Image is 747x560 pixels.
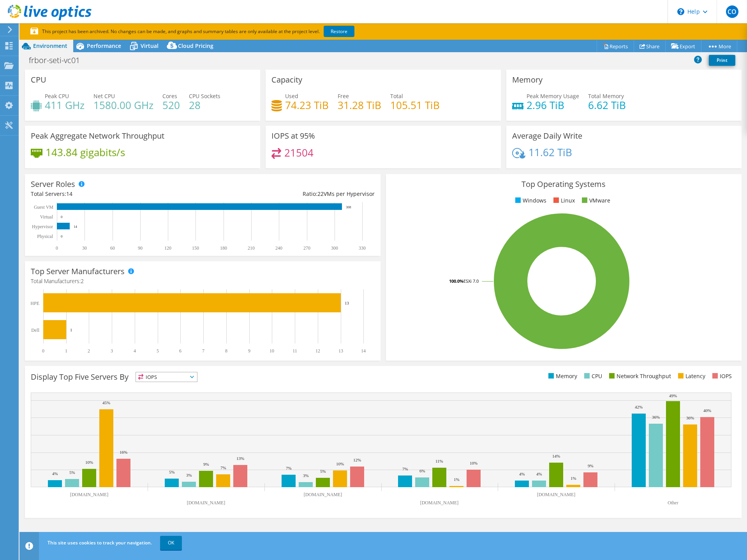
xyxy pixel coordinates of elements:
[169,470,175,474] text: 5%
[203,190,374,198] div: Ratio: VMs per Hypervisor
[40,214,53,220] text: Virtual
[178,42,213,49] span: Cloud Pricing
[338,101,381,109] h4: 31.28 TiB
[303,245,310,251] text: 270
[665,40,701,52] a: Export
[284,148,314,157] h4: 21504
[225,348,227,354] text: 8
[37,234,53,239] text: Physical
[31,190,203,198] div: Total Servers:
[220,465,226,470] text: 7%
[248,348,250,354] text: 9
[676,372,705,380] li: Latency
[88,348,90,354] text: 2
[571,476,576,481] text: 1%
[82,245,87,251] text: 30
[271,132,315,140] h3: IOPS at 95%
[30,301,39,306] text: HPE
[345,301,349,305] text: 13
[346,205,351,209] text: 308
[31,76,46,84] h3: CPU
[686,416,694,420] text: 36%
[45,92,69,100] span: Peak CPU
[652,415,660,419] text: 36%
[454,477,460,482] text: 1%
[703,408,711,413] text: 40%
[304,492,342,497] text: [DOMAIN_NAME]
[31,132,164,140] h3: Peak Aggregate Network Throughput
[136,372,197,382] span: IOPS
[275,245,282,251] text: 240
[519,472,525,476] text: 4%
[65,348,67,354] text: 1
[45,101,85,109] h4: 411 GHz
[34,204,53,210] text: Guest VM
[81,277,84,285] span: 2
[25,56,92,65] h1: frbor-seti-vc01
[46,148,125,157] h4: 143.84 gigabits/s
[203,462,209,467] text: 9%
[93,101,153,109] h4: 1580.00 GHz
[420,500,459,505] text: [DOMAIN_NAME]
[162,92,177,100] span: Cores
[189,101,220,109] h4: 28
[270,348,274,354] text: 10
[134,348,136,354] text: 4
[162,101,180,109] h4: 520
[236,456,244,461] text: 13%
[69,470,75,475] text: 5%
[677,8,684,15] svg: \n
[141,42,159,49] span: Virtual
[179,348,181,354] text: 6
[66,190,72,197] span: 14
[552,454,560,458] text: 14%
[93,92,115,100] span: Net CPU
[512,132,582,140] h3: Average Daily Write
[668,500,678,505] text: Other
[186,473,192,477] text: 3%
[70,328,72,332] text: 1
[52,471,58,476] text: 4%
[392,180,736,188] h3: Top Operating Systems
[435,459,443,463] text: 11%
[220,245,227,251] text: 180
[320,469,326,474] text: 5%
[709,55,735,66] a: Print
[324,26,354,37] a: Restore
[331,245,338,251] text: 300
[315,348,320,354] text: 12
[157,348,159,354] text: 5
[359,245,366,251] text: 330
[336,461,344,466] text: 10%
[634,40,666,52] a: Share
[449,278,463,284] tspan: 100.0%
[607,372,671,380] li: Network Throughput
[537,492,576,497] text: [DOMAIN_NAME]
[56,245,58,251] text: 0
[588,463,594,468] text: 9%
[463,278,479,284] tspan: ESXi 7.0
[588,92,624,100] span: Total Memory
[582,372,602,380] li: CPU
[160,536,182,550] a: OK
[286,466,292,470] text: 7%
[361,348,366,354] text: 14
[187,500,226,505] text: [DOMAIN_NAME]
[248,245,255,251] text: 210
[536,472,542,476] text: 4%
[48,539,152,546] span: This site uses cookies to track your navigation.
[61,234,63,238] text: 0
[701,40,737,52] a: More
[110,245,115,251] text: 60
[513,196,546,205] li: Windows
[31,180,75,188] h3: Server Roles
[546,372,577,380] li: Memory
[74,225,78,229] text: 14
[669,393,677,398] text: 49%
[32,224,53,229] text: Hypervisor
[33,42,67,49] span: Environment
[285,101,329,109] h4: 74.23 TiB
[597,40,634,52] a: Reports
[61,215,63,219] text: 0
[189,92,220,100] span: CPU Sockets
